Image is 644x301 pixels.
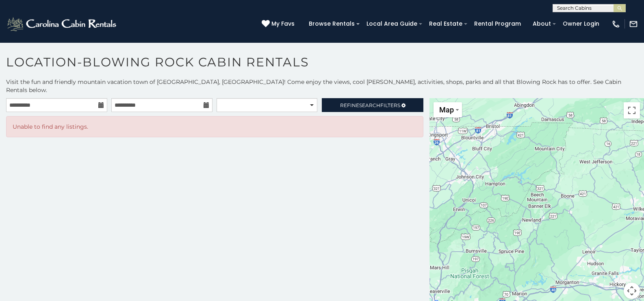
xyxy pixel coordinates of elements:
[262,20,297,29] a: My Favs
[611,20,620,29] img: phone-regular-white.png
[340,102,400,108] span: Refine Filters
[425,18,466,30] a: Real Estate
[439,105,454,114] span: Map
[624,283,640,299] button: Map camera controls
[322,98,423,112] a: RefineSearchFilters
[629,20,638,29] img: mail-regular-white.png
[271,20,295,28] span: My Favs
[470,18,525,30] a: Rental Program
[305,18,359,30] a: Browse Rentals
[434,102,462,117] button: Change map style
[13,123,417,131] p: Unable to find any listings.
[529,18,555,30] a: About
[359,102,380,108] span: Search
[559,18,603,30] a: Owner Login
[624,102,640,119] button: Toggle fullscreen view
[362,18,421,30] a: Local Area Guide
[6,16,119,32] img: White-1-2.png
